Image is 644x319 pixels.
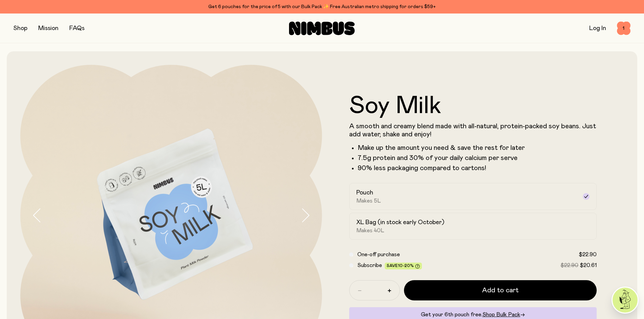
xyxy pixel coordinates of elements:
li: 7.5g protein and 30% of your daily calcium per serve [358,154,597,162]
a: Log In [589,25,606,31]
li: Make up the amount you need & save the rest for later [358,144,597,152]
span: Makes 5L [356,197,381,204]
span: Save [387,264,420,269]
a: FAQs [69,25,85,31]
h2: XL Bag (in stock early October) [356,218,444,227]
span: Shop Bulk Pack [482,312,520,317]
a: Mission [38,25,58,31]
span: One-off purchase [357,252,400,257]
p: A smooth and creamy blend made with all-natural, protein-packed soy beans. Just add water, shake ... [349,122,597,138]
span: Makes 40L [356,227,384,234]
img: agent [613,288,638,313]
h2: Pouch [356,189,373,197]
span: 10-20% [398,264,414,268]
p: 90% less packaging compared to cartons! [358,164,597,172]
button: Add to cart [404,280,597,300]
span: Add to cart [482,286,519,295]
h1: Soy Milk [349,94,597,118]
span: $20.61 [580,263,597,268]
a: Shop Bulk Pack→ [482,312,525,317]
span: $22.90 [560,263,578,268]
span: Subscribe [357,263,382,268]
button: 1 [617,22,630,35]
span: $22.90 [579,252,597,257]
div: Get 6 pouches for the price of 5 with our Bulk Pack ✨ Free Australian metro shipping for orders $59+ [14,3,630,11]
